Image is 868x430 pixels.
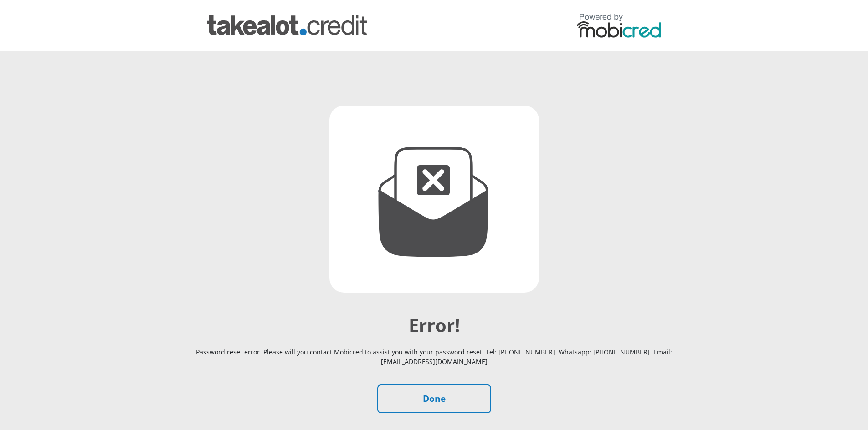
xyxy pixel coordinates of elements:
img: takealot_credit logo [207,15,367,35]
p: Password reset error. Please will you contact Mobicred to assist you with your password reset. Te... [181,336,687,377]
a: Done [377,384,491,413]
img: declined.svg [329,106,539,293]
img: powered by mobicred logo [577,13,661,38]
h2: Error! [181,314,687,336]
